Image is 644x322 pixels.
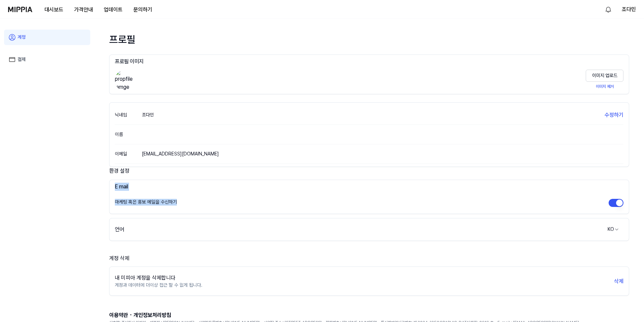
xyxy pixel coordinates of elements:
div: 조다민 [142,112,154,118]
span: 이용약관 [109,312,128,318]
img: 알림 [604,5,612,13]
button: 삭제 [614,277,623,285]
button: 이미지 업로드 [586,70,623,82]
div: 언어 [115,225,124,234]
h3: E mail [115,183,623,191]
a: 계정 [4,30,90,45]
button: 업데이트 [98,3,128,16]
img: propfile Iamge [115,70,136,91]
h3: 프로필 이미지 [115,58,623,66]
img: logo [8,7,32,12]
div: 닉네임 [115,111,142,118]
button: 개인정보처리방침 [133,311,171,319]
div: 환경 설정 [109,167,629,176]
button: 이미지 제거 [586,82,623,91]
div: 이름 [115,131,142,138]
button: 조다민 [622,5,636,13]
button: 가격안내 [69,3,98,16]
a: 업데이트 [98,0,128,19]
span: · [128,309,133,320]
span: 개인정보처리방침 [133,312,171,318]
button: 수정하기 [605,111,623,119]
button: 이용약관 [109,311,128,319]
div: 프로필 [109,32,629,46]
div: 마케팅 혹은 홍보 메일을 수신하기 [115,199,177,207]
a: 결제 [4,52,90,67]
div: 이메일 [115,150,142,157]
div: 계정 삭제 [109,254,629,262]
button: 문의하기 [128,3,158,16]
div: [EMAIL_ADDRESS][DOMAIN_NAME] [142,151,219,157]
div: 내 미피아 계정을 삭제합니다 [115,274,202,282]
p: 계정과 데이터에 더이상 접근 할 수 없게 됩니다. [115,282,202,289]
button: 대시보드 [39,3,69,16]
